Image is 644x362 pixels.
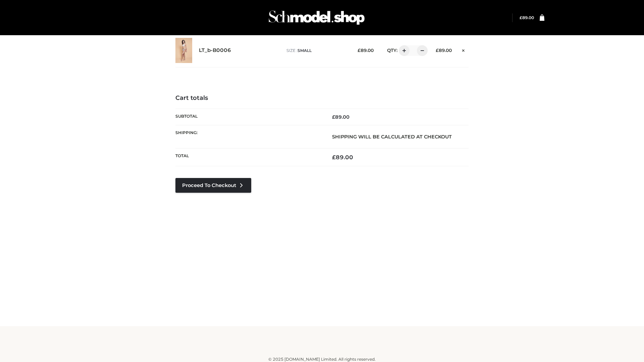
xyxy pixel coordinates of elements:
[520,15,522,20] span: £
[175,38,192,63] img: LT_b-B0006 - SMALL
[332,154,353,161] bdi: 89.00
[520,15,534,20] a: £89.00
[175,148,322,166] th: Total
[436,48,452,53] bdi: 89.00
[175,95,469,102] h4: Cart totals
[175,178,251,193] a: Proceed to Checkout
[358,48,374,53] bdi: 89.00
[332,114,335,120] span: £
[298,48,312,53] span: SMALL
[175,109,322,125] th: Subtotal
[266,4,367,31] img: Schmodel Admin 964
[332,134,452,140] strong: Shipping will be calculated at checkout
[459,45,469,54] a: Remove this item
[175,125,322,148] th: Shipping:
[286,48,347,54] p: size :
[332,154,336,161] span: £
[380,45,425,56] div: QTY:
[332,114,350,120] bdi: 89.00
[358,48,361,53] span: £
[199,47,231,54] a: LT_b-B0006
[436,48,439,53] span: £
[520,15,534,20] bdi: 89.00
